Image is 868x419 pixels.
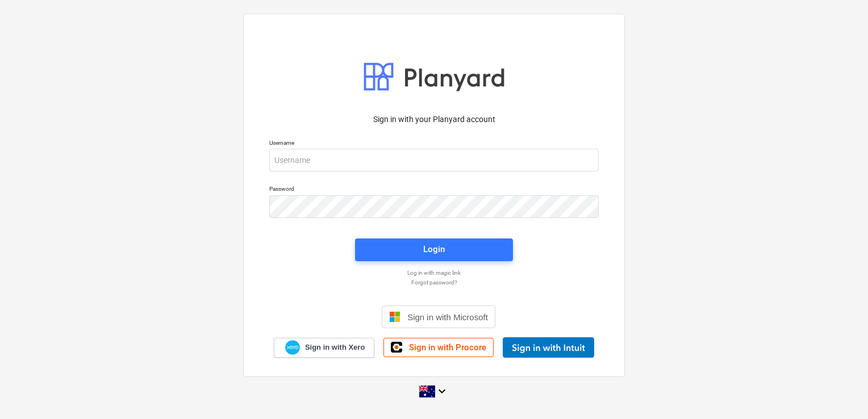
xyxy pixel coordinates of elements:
[274,338,375,358] a: Sign in with Xero
[423,242,445,257] div: Login
[269,149,599,171] input: Username
[285,340,300,355] img: Xero logo
[264,269,604,276] a: Log in with magic link
[269,185,599,195] p: Password
[389,311,400,322] img: Microsoft logo
[407,312,488,322] span: Sign in with Microsoft
[264,279,604,286] a: Forgot password?
[355,238,513,261] button: Login
[305,342,365,353] span: Sign in with Xero
[383,338,494,357] a: Sign in with Procore
[435,384,449,398] i: keyboard_arrow_down
[409,342,486,353] span: Sign in with Procore
[269,139,599,149] p: Username
[269,114,599,125] p: Sign in with your Planyard account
